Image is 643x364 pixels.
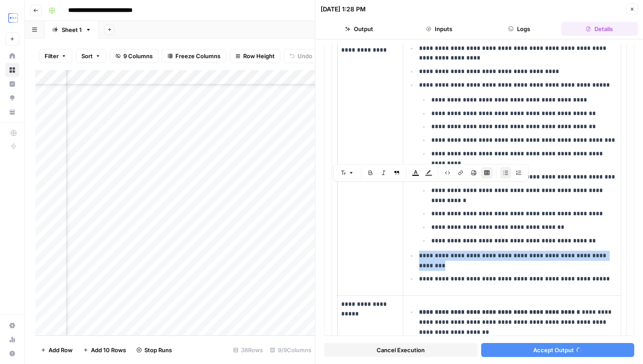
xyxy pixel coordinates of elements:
button: Add Row [35,343,78,357]
span: 9 Columns [123,52,153,60]
button: Freeze Columns [162,49,226,63]
img: TripleDart Logo [5,10,21,26]
span: Row Height [243,52,275,60]
div: 38 Rows [230,343,266,357]
div: [DATE] 1:28 PM [321,5,366,14]
button: Filter [39,49,72,63]
button: Logs [481,22,558,36]
span: Freeze Columns [175,52,220,60]
a: Usage [5,332,19,346]
div: 9/9 Columns [266,343,315,357]
button: Output [321,22,397,36]
button: Stop Runs [131,343,177,357]
button: Sort [76,49,106,63]
span: Add Row [49,346,73,354]
button: Undo [284,49,318,63]
span: Stop Runs [144,346,172,354]
span: Sort [81,52,93,60]
button: Inputs [401,22,477,36]
button: Workspace: TripleDart [5,7,19,29]
span: Accept Output [533,346,574,354]
div: Sheet 1 [62,25,82,34]
a: Sheet 1 [45,21,99,38]
button: Details [561,22,638,36]
a: Settings [5,318,19,332]
a: Opportunities [5,91,19,105]
a: Insights [5,77,19,91]
button: Help + Support [5,346,19,360]
button: 9 Columns [110,49,158,63]
a: Your Data [5,105,19,119]
span: Filter [45,52,59,60]
span: Cancel Execution [377,346,425,354]
a: Browse [5,63,19,77]
button: Row Height [230,49,280,63]
button: Add 10 Rows [78,343,131,357]
button: Accept Output [481,343,635,357]
a: Home [5,49,19,63]
span: Undo [297,52,312,60]
button: Cancel Execution [324,343,478,357]
span: Add 10 Rows [91,346,126,354]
